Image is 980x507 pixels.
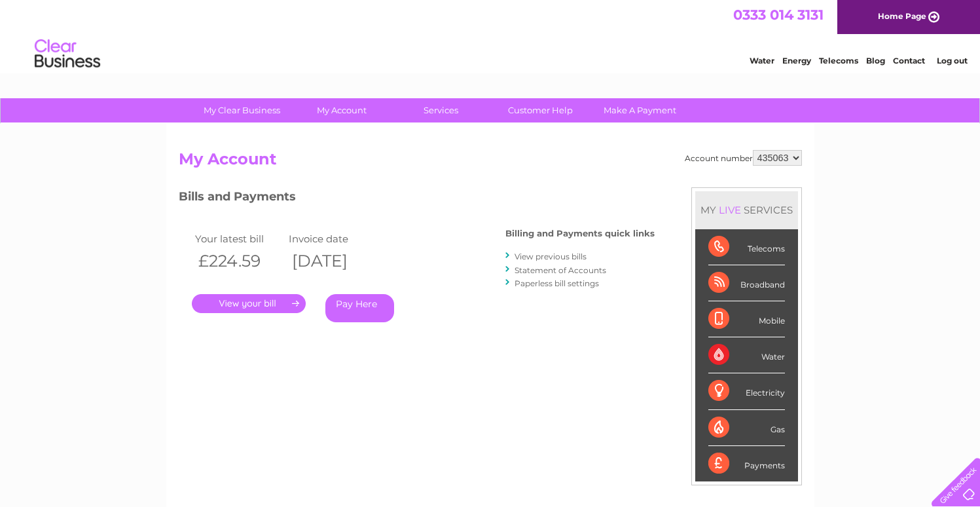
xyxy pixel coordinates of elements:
div: Water [708,337,785,373]
h2: My Account [179,150,802,175]
a: View previous bills [515,252,587,261]
a: Pay Here [325,294,394,322]
a: My Account [287,98,395,122]
a: Make A Payment [586,98,694,122]
a: Telecoms [819,56,858,66]
td: Invoice date [285,230,380,248]
div: Broadband [708,265,785,301]
a: Blog [866,56,885,66]
td: Your latest bill [192,230,286,248]
a: . [192,294,306,313]
a: Customer Help [486,98,594,122]
th: £224.59 [192,248,286,274]
a: 0333 014 3131 [733,7,824,23]
a: Services [387,98,495,122]
a: Water [750,56,774,66]
div: Gas [708,410,785,446]
div: Account number [685,150,802,166]
h3: Bills and Payments [179,187,655,210]
div: Payments [708,446,785,481]
div: Mobile [708,301,785,337]
div: Telecoms [708,229,785,265]
div: LIVE [716,204,744,216]
a: My Clear Business [188,98,296,122]
h4: Billing and Payments quick links [505,229,655,238]
a: Energy [782,56,811,66]
a: Contact [893,56,925,66]
div: Clear Business is a trading name of Verastar Limited (registered in [GEOGRAPHIC_DATA] No. 3667643... [181,7,800,64]
th: [DATE] [285,248,380,274]
a: Statement of Accounts [515,265,606,275]
div: MY SERVICES [695,191,798,229]
div: Electricity [708,373,785,409]
img: logo.png [34,34,101,74]
a: Log out [937,56,968,66]
a: Paperless bill settings [515,278,599,288]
